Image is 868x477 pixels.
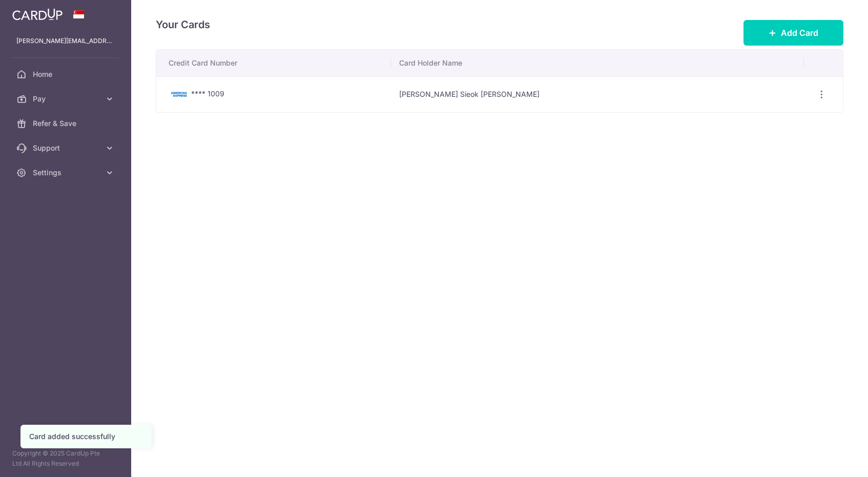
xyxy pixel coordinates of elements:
[12,8,63,20] img: CardUp
[33,94,100,104] span: Pay
[29,431,143,442] div: Card added successfully
[391,50,803,76] th: Card Holder Name
[391,76,803,112] td: [PERSON_NAME] Sieok [PERSON_NAME]
[16,36,115,46] p: [PERSON_NAME][EMAIL_ADDRESS][DOMAIN_NAME]
[33,143,100,153] span: Support
[781,27,818,39] span: Add Card
[802,446,858,472] iframe: Opens a widget where you can find more information
[156,50,391,76] th: Credit Card Number
[33,118,100,129] span: Refer & Save
[743,20,843,46] button: Add Card
[33,69,100,79] span: Home
[33,168,100,178] span: Settings
[156,16,210,33] h4: Your Cards
[169,88,189,100] img: Bank Card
